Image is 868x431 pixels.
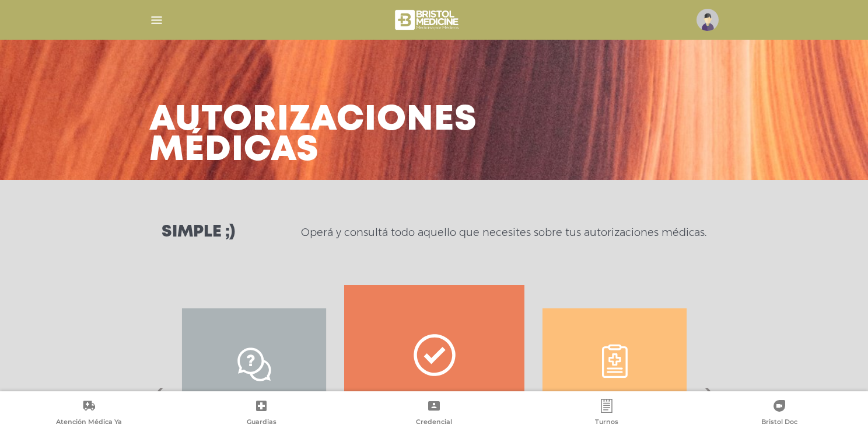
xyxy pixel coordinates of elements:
[416,418,452,428] span: Credencial
[175,399,348,429] a: Guardias
[595,418,618,428] span: Turnos
[149,105,477,166] h3: Autorizaciones médicas
[56,418,122,428] span: Atención Médica Ya
[348,399,520,429] a: Credencial
[301,225,706,239] p: Operá y consultá todo aquello que necesites sobre tus autorizaciones médicas.
[520,399,693,429] a: Turnos
[149,13,164,27] img: Cober_menu-lines-white.svg
[393,6,463,34] img: bristol-medicine-blanco.png
[162,224,235,241] h3: Simple ;)
[693,399,866,429] a: Bristol Doc
[696,9,719,31] img: profile-placeholder.svg
[761,418,797,428] span: Bristol Doc
[2,399,175,429] a: Atención Médica Ya
[247,418,276,428] span: Guardias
